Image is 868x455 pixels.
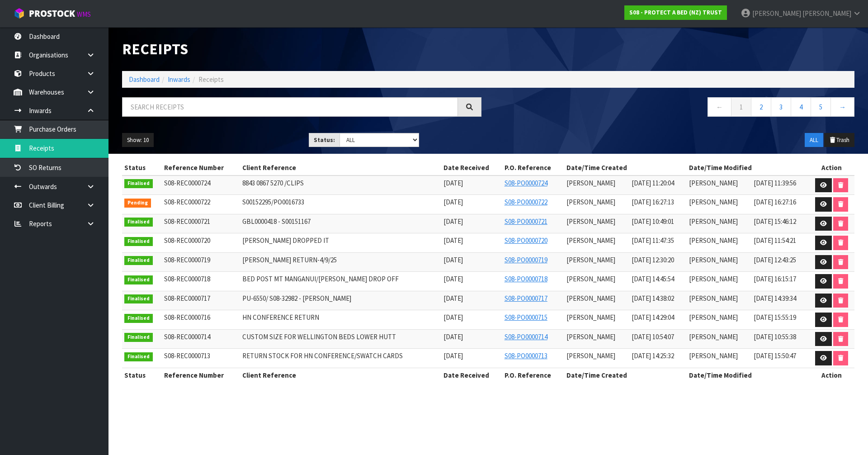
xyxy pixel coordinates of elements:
span: [DATE] 15:55:19 [754,313,796,322]
span: [PERSON_NAME] [689,313,738,322]
span: [PERSON_NAME] [689,198,738,206]
span: [PERSON_NAME] [566,294,615,303]
a: → [830,97,854,117]
span: S08-REC0000722 [164,198,210,206]
small: WMS [77,10,91,19]
span: GBL0000418 - S00151167 [242,217,311,226]
a: S08-PO0000718 [505,275,547,283]
a: 2 [751,97,771,117]
span: ProStock [29,8,75,19]
span: [PERSON_NAME] [802,9,851,18]
a: S08-PO0000713 [505,351,547,360]
span: [DATE] 11:39:56 [754,179,796,187]
button: ALL [805,133,823,147]
span: BED POST MT MANGANUI/[PERSON_NAME] DROP OFF [242,275,399,283]
span: [DATE] 10:49:01 [632,217,674,226]
span: [PERSON_NAME] [689,236,738,245]
span: [DATE] 11:20:04 [632,179,674,187]
span: [DATE] 12:43:25 [754,256,796,264]
span: S08-REC0000718 [164,275,210,283]
span: [PERSON_NAME] [566,332,615,341]
th: Reference Number [162,368,240,382]
th: Status [122,368,162,382]
span: [DATE] [443,179,463,187]
span: [DATE] [443,256,463,264]
span: [DATE] 14:45:54 [632,275,674,283]
span: [DATE] [443,294,463,303]
span: [DATE] [443,351,463,360]
span: [PERSON_NAME] [566,351,615,360]
th: Date/Time Created [564,161,686,175]
a: Inwards [168,75,190,84]
span: [DATE] 16:15:17 [754,275,796,283]
span: [DATE] 10:54:07 [632,332,674,341]
img: cube-alt.png [14,8,25,19]
span: [PERSON_NAME] [752,9,801,18]
button: Show: 10 [122,133,154,147]
span: [PERSON_NAME] [689,275,738,283]
a: 4 [791,97,811,117]
span: S08-REC0000721 [164,217,210,226]
span: Finalised [124,352,153,361]
span: S08-REC0000717 [164,294,210,303]
span: [DATE] 14:39:34 [754,294,796,303]
a: S08-PO0000724 [505,179,547,187]
span: [DATE] 14:25:32 [632,351,674,360]
th: Action [809,161,854,175]
span: Finalised [124,179,153,188]
strong: Status: [314,136,335,144]
span: [DATE] [443,275,463,283]
span: [PERSON_NAME] [566,198,615,206]
span: S08-REC0000720 [164,236,210,245]
span: [DATE] [443,332,463,341]
h1: Receipts [122,41,481,57]
span: [DATE] 11:47:35 [632,236,674,245]
span: [DATE] 12:30:20 [632,256,674,264]
a: S08-PO0000714 [505,332,547,341]
span: HN CONFERENCE RETURN [242,313,319,322]
th: Date/Time Modified [687,368,809,382]
span: [DATE] 15:46:12 [754,217,796,226]
th: Client Reference [240,161,441,175]
button: Trash [824,133,854,147]
span: [PERSON_NAME] [566,236,615,245]
span: Finalised [124,333,153,342]
span: [PERSON_NAME] [689,179,738,187]
span: [PERSON_NAME] [689,351,738,360]
span: Finalised [124,275,153,284]
span: S08-REC0000719 [164,256,210,264]
span: [DATE] 15:50:47 [754,351,796,360]
a: S08-PO0000720 [505,236,547,245]
span: [PERSON_NAME] [689,217,738,226]
span: S08-REC0000713 [164,351,210,360]
strong: S08 - PROTECT A BED (NZ) TRUST [629,9,722,16]
th: Date Received [441,161,502,175]
span: [PERSON_NAME] [566,256,615,264]
span: [PERSON_NAME] [566,313,615,322]
span: [DATE] 16:27:13 [632,198,674,206]
span: Finalised [124,237,153,246]
a: 1 [731,97,751,117]
span: [PERSON_NAME] [689,294,738,303]
span: [DATE] 10:55:38 [754,332,796,341]
span: [PERSON_NAME] [566,217,615,226]
span: [DATE] 11:54:21 [754,236,796,245]
a: S08-PO0000717 [505,294,547,303]
span: Finalised [124,294,153,303]
span: [DATE] 16:27:16 [754,198,796,206]
span: S00152295/PO0016733 [242,198,304,206]
span: [PERSON_NAME] [566,179,615,187]
span: CUSTOM SIZE FOR WELLINGTON BEDS LOWER HUTT [242,332,396,341]
span: [DATE] [443,217,463,226]
span: [PERSON_NAME] [566,275,615,283]
span: [DATE] [443,198,463,206]
a: S08-PO0000719 [505,256,547,264]
span: Receipts [198,75,224,84]
a: S08-PO0000721 [505,217,547,226]
th: Date/Time Created [564,368,686,382]
a: Dashboard [129,75,160,84]
th: P.O. Reference [502,161,565,175]
span: [DATE] 14:38:02 [632,294,674,303]
a: ← [708,97,731,117]
span: [PERSON_NAME] DROPPED IT [242,236,329,245]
